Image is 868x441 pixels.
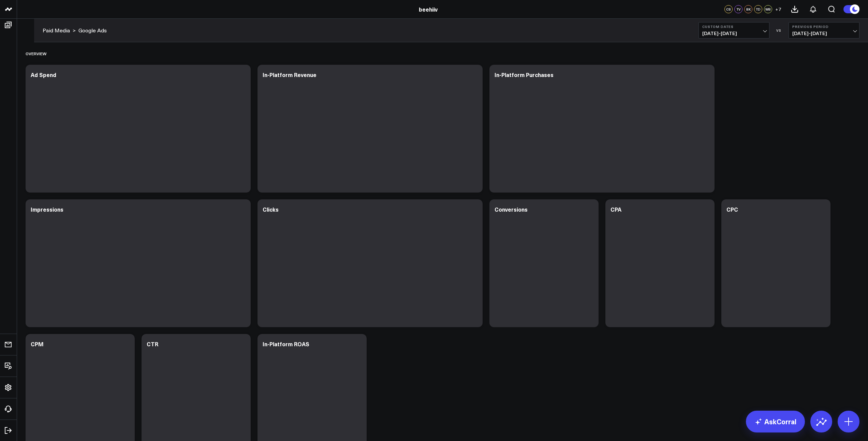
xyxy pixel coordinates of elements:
[31,340,44,348] div: CPM
[698,22,769,39] button: Custom Dates[DATE]-[DATE]
[610,206,621,213] div: CPA
[31,206,63,213] div: Impressions
[26,46,46,61] div: Overview
[702,31,766,36] span: [DATE] - [DATE]
[775,7,781,12] span: + 7
[746,411,805,432] a: AskCorral
[774,5,782,13] button: +7
[702,25,766,29] b: Custom Dates
[789,22,859,39] button: Previous Period[DATE]-[DATE]
[724,5,733,13] div: CS
[495,71,554,78] div: In-Platform Purchases
[764,5,772,13] div: WB
[734,5,742,13] div: TV
[43,27,70,34] a: Paid Media
[419,5,438,13] a: beehiiv
[792,31,856,36] span: [DATE] - [DATE]
[726,206,738,213] div: CPC
[792,25,856,29] b: Previous Period
[147,340,158,348] div: CTR
[263,71,317,78] div: In-Platform Revenue
[43,27,76,34] div: >
[754,5,762,13] div: TD
[263,206,279,213] div: Clicks
[31,71,56,78] div: Ad Spend
[78,27,107,34] a: Google Ads
[263,340,309,348] div: In-Platform ROAS
[744,5,752,13] div: BK
[495,206,528,213] div: Conversions
[773,28,785,32] div: VS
